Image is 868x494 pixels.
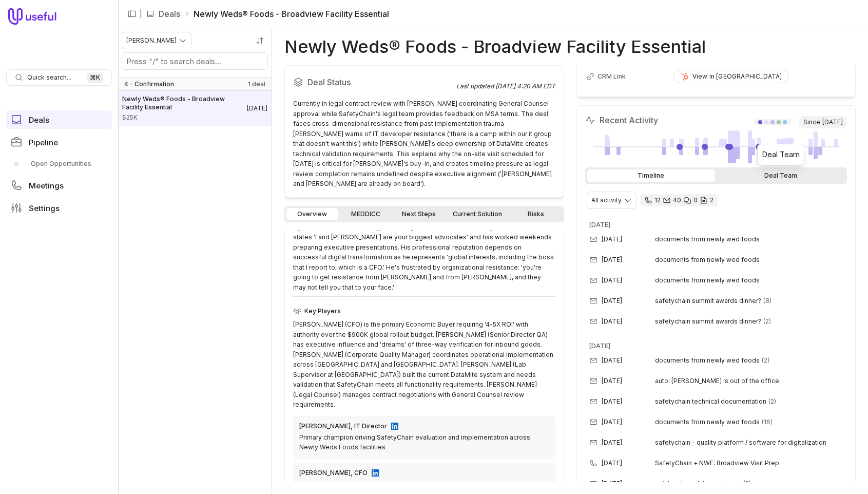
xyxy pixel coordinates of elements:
[6,176,112,195] a: Meetings
[602,276,622,284] time: [DATE]
[29,139,58,146] span: Pipeline
[122,95,247,111] span: Newly Weds® Foods - Broadview Facility Essential
[299,422,387,430] div: [PERSON_NAME], IT Director
[762,356,769,365] span: 2 emails in thread
[602,235,622,243] time: [DATE]
[602,256,622,264] time: [DATE]
[118,28,272,494] nav: Deals
[6,133,112,151] a: Pipeline
[602,317,622,326] time: [DATE]
[655,459,831,467] span: SafetyChain + NWF: Broadview Visit Prep
[27,73,71,82] span: Quick search...
[680,72,782,81] div: View in [GEOGRAPHIC_DATA]
[391,423,398,430] img: LinkedIn
[122,53,267,69] input: Search deals by name
[589,342,610,350] time: [DATE]
[159,8,180,20] a: Deals
[655,317,761,326] span: safetychain summit awards dinner?
[655,356,760,365] span: documents from newly wed foods
[717,169,845,182] div: Deal Team
[762,148,800,161] div: Deal Team
[762,418,773,426] span: 16 emails in thread
[655,235,760,243] span: documents from newly wed foods
[585,114,658,126] h2: Recent Activity
[293,74,456,90] h2: Deal Status
[6,199,112,217] a: Settings
[655,276,760,284] span: documents from newly wed foods
[602,397,622,406] time: [DATE]
[293,99,555,189] div: Currently in legal contract review with [PERSON_NAME] coordinating General Counsel approval while...
[640,194,718,206] div: 12 calls and 40 email threads
[763,297,771,305] span: 8 emails in thread
[6,110,112,129] a: Deals
[447,208,508,220] a: Current Solution
[602,297,622,305] time: [DATE]
[743,480,751,488] span: 5 emails in thread
[124,6,140,22] button: Collapse sidebar
[293,212,555,292] div: [PERSON_NAME] is personally invested in modernizing the company 'out of the dark ages' from '1990...
[799,116,847,128] span: Since
[118,91,272,126] a: Newly Weds® Foods - Broadview Facility Essential$25K[DATE]
[822,118,843,126] time: [DATE]
[602,459,622,467] time: [DATE]
[655,418,760,426] span: documents from newly wed foods
[510,208,562,220] a: Risks
[602,439,622,447] time: [DATE]
[124,80,174,88] span: 4 - Confirmation
[29,116,49,124] span: Deals
[597,72,626,81] span: CRM Link
[299,469,368,477] div: [PERSON_NAME], CFO
[587,169,715,182] div: Timeline
[340,208,391,220] a: MEDDICC
[393,208,445,220] a: Next Steps
[286,208,338,220] a: Overview
[29,204,60,212] span: Settings
[293,319,555,410] div: [PERSON_NAME] (CFO) is the primary Economic Buyer requiring '4-5X ROI' with authority over the $9...
[495,82,555,90] time: [DATE] 4:20 AM EDT
[299,479,549,489] div: Economic Buyer with final budget authority and ROI approval requirements
[655,256,760,264] span: documents from newly wed foods
[456,82,555,90] div: Last updated
[673,70,789,83] a: View in [GEOGRAPHIC_DATA]
[87,72,103,83] kbd: ⌘ K
[602,418,622,426] time: [DATE]
[589,221,610,229] time: [DATE]
[655,480,741,488] span: quick note re. lab equipment
[655,439,826,447] span: safetychain - quality platform / software for digitalization
[768,397,776,406] span: 2 emails in thread
[602,480,622,488] time: [DATE]
[299,432,549,452] div: Primary champion driving SafetyChain evaluation and implementation across Newly Weds Foods facili...
[602,356,622,365] time: [DATE]
[184,8,389,20] li: Newly Weds® Foods - Broadview Facility Essential
[655,397,766,406] span: safetychain technical documentation
[655,297,761,305] span: safetychain summit awards dinner?
[6,156,112,172] a: Open Opportunities
[284,41,706,53] h1: Newly Weds® Foods - Broadview Facility Essential
[248,80,265,88] span: 1 deal
[602,377,622,385] time: [DATE]
[29,182,64,189] span: Meetings
[140,8,142,20] span: |
[252,33,267,48] button: Sort by
[247,104,267,112] time: Deal Close Date
[655,377,779,385] span: auto: [PERSON_NAME] is out of the office
[6,156,112,172] div: Pipeline submenu
[763,317,771,326] span: 2 emails in thread
[293,305,555,317] div: Key Players
[122,113,247,122] span: Amount
[372,469,379,477] img: LinkedIn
